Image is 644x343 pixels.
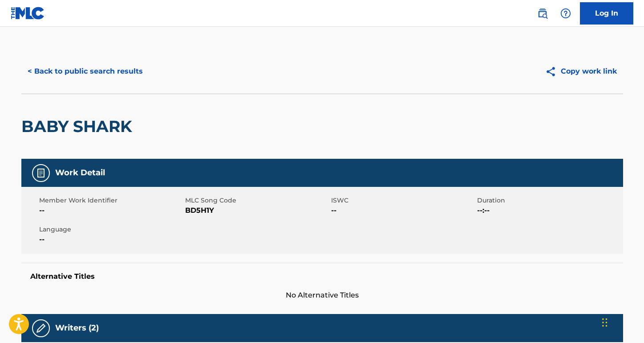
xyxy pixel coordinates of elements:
[534,4,551,22] a: Public Search
[477,205,621,216] span: --:--
[599,300,644,343] div: Widget de chat
[39,196,183,205] span: Member Work Identifier
[39,205,183,216] span: --
[560,8,571,19] img: help
[185,196,329,205] span: MLC Song Code
[557,4,575,22] div: Help
[39,234,183,245] span: --
[39,225,183,234] span: Language
[185,205,329,216] span: BD5H1Y
[55,168,105,178] h5: Work Detail
[36,323,46,334] img: Writers
[36,168,46,178] img: Work Detail
[599,300,644,343] iframe: Chat Widget
[537,8,548,19] img: search
[55,323,99,333] h5: Writers (2)
[580,2,633,25] a: Log In
[602,309,608,336] div: Glisser
[545,66,561,77] img: Copy work link
[11,7,45,20] img: MLC Logo
[331,205,475,216] span: --
[539,60,623,83] button: Copy work link
[21,290,623,301] span: No Alternative Titles
[30,272,614,281] h5: Alternative Titles
[21,60,149,83] button: < Back to public search results
[21,116,137,136] h2: BABY SHARK
[477,196,621,205] span: Duration
[331,196,475,205] span: ISWC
